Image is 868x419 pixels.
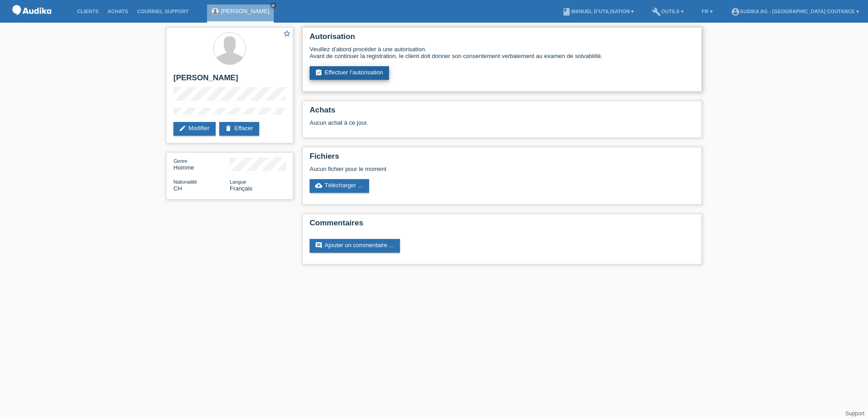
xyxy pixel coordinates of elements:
[310,152,695,166] h2: Fichiers
[173,122,216,136] a: editModifier
[133,9,193,14] a: Courriel Support
[310,32,695,46] h2: Autorisation
[310,239,400,253] a: commentAjouter un commentaire ...
[103,9,133,14] a: Achats
[310,46,695,59] div: Veuillez d’abord procéder à une autorisation. Avant de continuer la registration, le client doit ...
[845,410,864,417] a: Support
[731,7,740,16] i: account_circle
[9,18,54,24] a: POS — MF Group
[270,2,276,9] a: close
[173,179,197,185] span: Nationalité
[230,185,252,192] span: Français
[283,29,291,38] i: star_border
[221,8,270,15] a: [PERSON_NAME]
[219,122,259,136] a: deleteEffacer
[271,3,276,8] i: close
[310,166,587,172] div: Aucun fichier pour le moment
[647,9,688,14] a: buildOutils ▾
[310,66,389,80] a: assignment_turned_inEffectuer l’autorisation
[173,158,187,164] span: Genre
[225,125,232,132] i: delete
[173,157,230,171] div: Homme
[697,9,717,14] a: FR ▾
[315,242,322,249] i: comment
[310,179,369,193] a: cloud_uploadTélécharger ...
[652,7,661,16] i: build
[310,119,695,133] div: Aucun achat à ce jour.
[283,29,291,39] a: star_border
[310,219,695,232] h2: Commentaires
[173,185,182,192] span: Suisse
[315,182,322,189] i: cloud_upload
[173,73,286,87] h2: [PERSON_NAME]
[562,7,571,16] i: book
[179,125,186,132] i: edit
[557,9,638,14] a: bookManuel d’utilisation ▾
[310,106,695,119] h2: Achats
[73,9,103,14] a: Clients
[315,69,322,76] i: assignment_turned_in
[726,9,863,14] a: account_circleAudika AG - [GEOGRAPHIC_DATA] Coutance ▾
[230,179,247,185] span: Langue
